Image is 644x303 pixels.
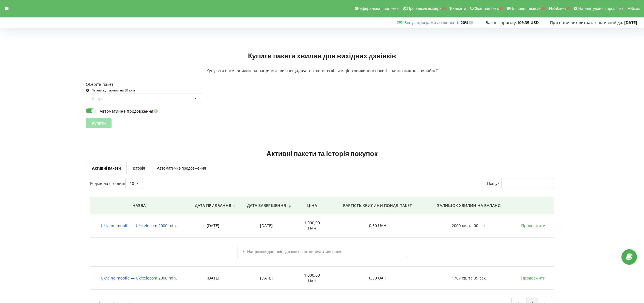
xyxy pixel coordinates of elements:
[624,20,637,25] strong: [DATE]
[101,275,177,281] span: Ukraine mobile — Ukrtelecom 2000 min.
[153,109,158,113] i: Увімкніть цю опцію, щоб автоматично продовжувати дію пакету в день її завершення. Кошти на продов...
[187,197,239,214] th: Дата придбання: activate to sort column ascending
[187,214,239,237] td: [DATE]
[91,88,135,92] small: Пакети купуються на 30 днів
[248,52,396,60] h2: Купити пакети хвилин для вихідних дзвінків
[550,20,623,25] span: При поточних витратах активний до:
[578,6,623,11] span: Налаштування профілю
[553,6,566,11] span: Кабінет
[239,214,294,237] td: [DATE]
[86,162,127,174] a: Активні пакети
[86,82,558,128] form: Оберіть пакет:
[486,20,517,25] span: Баланс проєкту:
[86,108,159,114] label: Автоматичне продовження
[86,149,558,158] h2: Активні пакети та історія покупок
[86,68,558,74] p: Купуючи пакет хвилин на напрямок, ви заощаджуєте кошти, оскільки ціна хвилини в пакеті значно ниж...
[330,266,425,290] td: 0,50 UAH
[404,20,459,25] span: :
[90,97,103,101] div: Пошук
[521,223,545,228] a: Продовжити
[487,181,554,186] label: Пошук
[130,182,134,185] div: 10
[187,266,239,290] td: [DATE]
[521,275,545,281] a: Продовжити
[357,6,399,11] span: Реферальна програма
[330,214,425,237] td: 0,50 UAH
[425,197,513,214] th: Залишок хвилин на балансі
[460,20,474,25] strong: 20%
[151,162,212,174] a: Автоматичне продовження
[101,223,177,228] span: Ukraine mobile — Ukrtelecom 2000 min.
[425,214,513,237] td: 2000 хв. та 00 сек.
[239,266,294,290] td: [DATE]
[90,197,187,214] th: Назва
[237,246,407,258] div: Напрямки дзвінків, до яких застосовується пакет
[239,197,294,214] th: Дата завершення: activate to sort column ascending
[330,197,425,214] th: Вартість хвилини понад пакет
[404,20,458,25] a: Бонус програми лояльності
[510,6,541,11] span: Numbers reserve
[501,178,554,189] input: Пошук
[407,6,442,11] span: Проблемні номери
[630,6,640,11] span: Вихід
[452,6,466,11] span: Клієнти
[425,266,513,290] td: 1787 хв. та 09 сек.
[517,20,539,25] strong: 109,35 USD
[473,6,499,11] span: Clear numbers
[127,162,151,174] a: Історія
[294,197,330,214] th: Ціна
[294,266,330,290] td: 1 000,00 UAH
[294,214,330,237] td: 1 000,00 UAH
[90,181,143,186] label: Рядків на сторінці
